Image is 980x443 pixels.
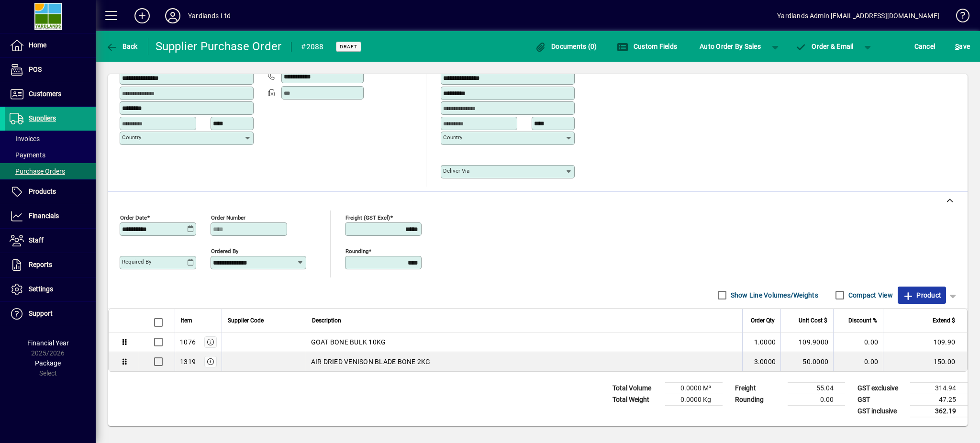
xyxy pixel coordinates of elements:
[96,38,148,55] app-page-header-button: Back
[120,214,147,221] mat-label: Order date
[29,114,56,122] span: Suppliers
[898,287,946,304] button: Product
[614,38,679,55] button: Custom Fields
[122,258,151,265] mat-label: Required by
[5,302,96,326] a: Support
[340,44,357,50] span: Draft
[848,315,877,326] span: Discount %
[833,332,883,352] td: 0.00
[29,66,42,73] span: POS
[29,236,44,244] span: Staff
[751,315,775,326] span: Order Qty
[608,382,665,394] td: Total Volume
[799,315,827,326] span: Unit Cost $
[5,82,96,106] a: Customers
[953,38,972,55] button: Save
[853,382,910,394] td: GST exclusive
[345,247,368,254] mat-label: Rounding
[312,315,341,326] span: Description
[5,58,96,82] a: POS
[780,352,833,371] td: 50.0000
[29,310,53,317] span: Support
[156,39,282,54] div: Supplier Purchase Order
[791,38,858,55] button: Order & Email
[883,352,967,371] td: 150.00
[910,394,968,405] td: 47.25
[949,2,968,33] a: Knowledge Base
[29,41,46,49] span: Home
[10,167,65,175] span: Purchase Orders
[127,7,157,24] button: Add
[695,38,766,55] button: Auto Order By Sales
[955,39,970,54] span: ave
[617,43,677,50] span: Custom Fields
[5,131,96,147] a: Invoices
[912,38,938,55] button: Cancel
[730,382,788,394] td: Freight
[211,214,245,221] mat-label: Order number
[853,405,910,417] td: GST inclusive
[833,352,883,371] td: 0.00
[883,332,967,352] td: 109.90
[914,39,935,54] span: Cancel
[729,290,818,300] label: Show Line Volumes/Weights
[788,394,845,405] td: 0.00
[5,253,96,277] a: Reports
[5,33,96,57] a: Home
[211,247,238,254] mat-label: Ordered by
[5,163,96,179] a: Purchase Orders
[853,394,910,405] td: GST
[180,337,196,347] div: 1076
[345,214,390,221] mat-label: Freight (GST excl)
[29,261,52,268] span: Reports
[933,315,955,326] span: Extend $
[443,134,462,141] mat-label: Country
[665,394,723,405] td: 0.0000 Kg
[535,43,597,50] span: Documents (0)
[700,39,761,54] span: Auto Order By Sales
[10,135,40,143] span: Invoices
[180,357,196,366] div: 1319
[665,382,723,394] td: 0.0000 M³
[730,394,788,405] td: Rounding
[181,315,192,326] span: Item
[188,8,231,23] div: Yardlands Ltd
[29,90,61,98] span: Customers
[910,382,968,394] td: 314.94
[311,357,431,366] span: AIR DRIED VENISON BLADE BONE 2KG
[742,332,780,352] td: 1.0000
[795,43,854,50] span: Order & Email
[5,229,96,253] a: Staff
[10,151,45,159] span: Payments
[777,8,939,23] div: Yardlands Admin [EMAIL_ADDRESS][DOMAIN_NAME]
[106,43,138,50] span: Back
[5,277,96,301] a: Settings
[27,339,69,347] span: Financial Year
[29,188,56,195] span: Products
[103,38,140,55] button: Back
[955,43,959,50] span: S
[780,332,833,352] td: 109.9000
[846,290,893,300] label: Compact View
[533,38,600,55] button: Documents (0)
[301,39,323,55] div: #2088
[788,382,845,394] td: 55.04
[29,212,59,220] span: Financials
[311,337,386,347] span: GOAT BONE BULK 10KG
[122,134,141,141] mat-label: Country
[35,359,61,367] span: Package
[5,204,96,228] a: Financials
[157,7,188,24] button: Profile
[443,167,469,174] mat-label: Deliver via
[608,394,665,405] td: Total Weight
[228,315,264,326] span: Supplier Code
[5,147,96,163] a: Payments
[29,285,53,293] span: Settings
[5,180,96,204] a: Products
[902,288,941,303] span: Product
[742,352,780,371] td: 3.0000
[910,405,968,417] td: 362.19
